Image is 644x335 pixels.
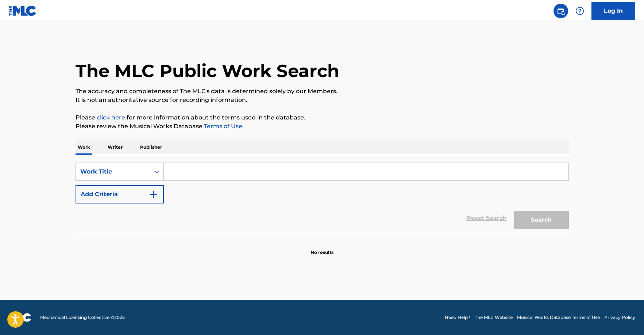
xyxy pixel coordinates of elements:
[76,96,569,104] p: It is not an authoritative source for recording information.
[138,140,164,155] p: Publisher
[608,300,644,335] iframe: Chat Widget
[149,190,158,199] img: 9d2ae6d4665cec9f34b9.svg
[76,113,569,122] p: Please for more information about the terms used in the database.
[203,123,242,130] a: Terms of Use
[311,240,333,256] p: No results
[517,314,600,321] a: Musical Works Database Terms of Use
[9,5,37,16] img: MLC Logo
[105,140,125,155] p: Writer
[76,87,569,96] p: The accuracy and completeness of The MLC's data is determined solely by our Members.
[572,4,587,18] div: Help
[556,7,565,15] img: search
[97,114,125,121] a: click here
[591,2,635,20] a: Log In
[40,314,125,321] span: Mechanical Licensing Collective © 2025
[554,4,568,18] a: Public Search
[76,60,339,82] h1: The MLC Public Work Search
[575,7,584,15] img: help
[604,314,635,321] a: Privacy Policy
[9,313,31,322] img: logo
[80,167,146,176] div: Work Title
[445,314,470,321] a: Need Help?
[76,163,569,233] form: Search Form
[475,314,513,321] a: The MLC Website
[76,140,92,155] p: Work
[76,122,569,131] p: Please review the Musical Works Database
[76,185,164,203] button: Add Criteria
